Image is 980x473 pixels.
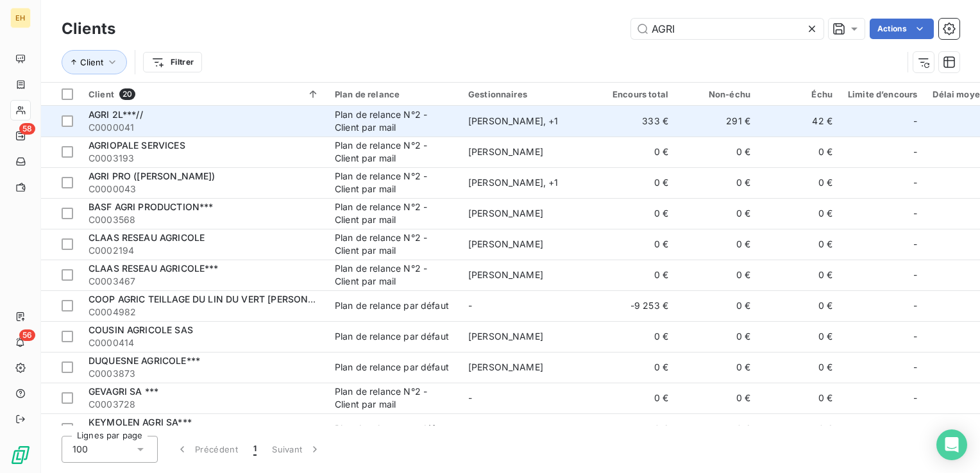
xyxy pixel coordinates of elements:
td: 0 € [758,352,840,383]
span: C0003193 [89,152,319,165]
td: 0 € [594,229,676,260]
span: - [913,207,917,220]
span: - [913,145,917,158]
div: Plan de relance N°2 - Client par mail [335,262,453,288]
td: 0 € [676,352,758,383]
td: 333 € [594,106,676,137]
button: Précédent [168,436,246,463]
td: 0 € [758,229,840,260]
div: Plan de relance N°2 - Client par mail [335,170,453,195]
span: C0003568 [89,213,319,226]
span: - [913,176,917,189]
span: [PERSON_NAME] [468,208,543,219]
div: Open Intercom Messenger [936,429,967,460]
span: C0003873 [89,367,319,380]
td: 0 € [676,290,758,321]
span: AGRI PRO ([PERSON_NAME]) [89,170,215,181]
div: [PERSON_NAME] , + 1 [468,115,586,128]
span: - [913,422,917,435]
span: - [913,330,917,343]
h3: Clients [62,17,115,40]
td: 0 € [594,167,676,198]
span: [PERSON_NAME] [468,238,543,249]
td: 0 € [594,383,676,413]
td: 0 € [676,413,758,444]
span: 1 [253,443,257,456]
div: Plan de relance par défaut [335,361,449,374]
div: Non-échu [684,89,750,99]
td: 0 € [676,229,758,260]
span: C0000043 [89,183,319,195]
td: 0 € [594,260,676,290]
td: 0 € [594,137,676,167]
span: 56 [19,329,35,341]
td: 291 € [676,106,758,137]
div: Plan de relance N°2 - Client par mail [335,201,453,226]
div: Plan de relance par défaut [335,422,449,435]
div: [PERSON_NAME] , + 1 [468,176,586,189]
span: 100 [72,443,88,456]
td: 0 € [758,137,840,167]
div: EH [10,8,31,28]
td: 0 € [676,260,758,290]
td: 42 € [758,106,840,137]
td: -9 253 € [594,290,676,321]
span: COOP AGRIC TEILLAGE DU LIN DU VERT [PERSON_NAME] [89,294,342,304]
span: [PERSON_NAME] [468,269,543,280]
span: - [468,300,472,311]
span: - [913,299,917,312]
div: Plan de relance [335,89,453,99]
td: 0 € [676,167,758,198]
td: 0 € [758,198,840,229]
div: Gestionnaires [468,89,586,99]
button: Filtrer [143,52,202,72]
span: KEYMOLEN AGRI SA*** [89,417,192,427]
button: 1 [246,436,264,463]
div: Plan de relance par défaut [335,330,449,343]
div: Plan de relance N°2 - Client par mail [335,385,453,411]
span: CLAAS RESEAU AGRICOLE*** [89,263,219,274]
a: 58 [10,126,30,146]
span: CLAAS RESEAU AGRICOLE [89,232,205,243]
div: Plan de relance par défaut [335,299,449,312]
span: C0003467 [89,275,319,288]
span: - [913,269,917,281]
div: Limite d’encours [848,89,917,99]
span: Client [80,57,103,67]
span: 58 [19,123,35,135]
td: 0 € [676,198,758,229]
td: 0 € [758,413,840,444]
div: Encours total [602,89,668,99]
td: 0 € [676,383,758,413]
span: C0004982 [89,306,319,319]
td: 0 € [758,383,840,413]
span: - [913,392,917,404]
button: Actions [870,19,934,39]
td: 0 € [676,137,758,167]
td: 0 € [594,413,676,444]
span: [PERSON_NAME] [468,146,543,157]
td: 0 € [758,290,840,321]
button: Suivant [264,436,329,463]
span: C0000041 [89,121,319,134]
span: - [468,423,472,434]
span: COUSIN AGRICOLE SAS [89,324,193,335]
img: Logo LeanPay [10,445,31,465]
div: Plan de relance N°2 - Client par mail [335,108,453,134]
span: [PERSON_NAME] [468,331,543,342]
div: Plan de relance N°2 - Client par mail [335,231,453,257]
span: Client [89,89,114,99]
span: C0000414 [89,336,319,349]
td: 0 € [594,198,676,229]
td: 0 € [594,352,676,383]
td: 0 € [758,260,840,290]
span: - [913,238,917,251]
td: 0 € [758,167,840,198]
span: AGRIOPALE SERVICES [89,140,185,151]
input: Rechercher [631,19,824,39]
button: Client [62,50,127,74]
td: 0 € [594,321,676,352]
div: Plan de relance N°2 - Client par mail [335,139,453,165]
span: C0002194 [89,244,319,257]
span: - [468,392,472,403]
